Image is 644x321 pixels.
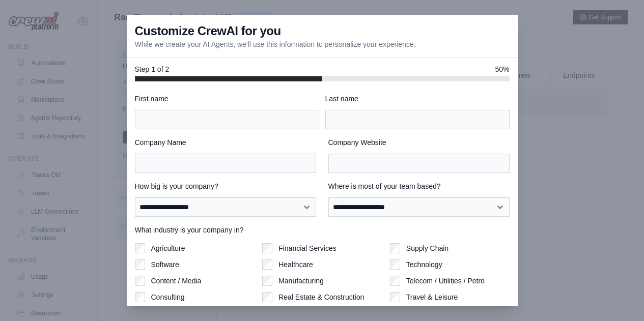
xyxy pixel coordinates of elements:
label: How big is your company? [135,181,316,191]
label: Agriculture [151,243,185,253]
label: Software [151,259,179,270]
label: Content / Media [151,276,202,286]
label: First name [135,94,319,104]
label: Where is most of your team based? [328,181,510,191]
span: Step 1 of 2 [135,64,170,74]
label: Manufacturing [278,276,324,286]
h3: Customize CrewAI for you [135,23,281,39]
span: 50% [495,64,509,74]
label: Consulting [151,292,185,302]
label: Supply Chain [406,243,449,253]
label: Last name [325,94,510,104]
label: Telecom / Utilities / Petro [406,276,485,286]
label: What industry is your company in? [135,225,510,235]
label: Healthcare [278,259,313,270]
label: Financial Services [278,243,337,253]
label: Travel & Leisure [406,292,458,302]
label: Real Estate & Construction [278,292,364,302]
label: Technology [406,259,442,270]
label: Company Website [328,137,510,148]
p: While we create your AI Agents, we'll use this information to personalize your experience. [135,39,416,49]
label: Company Name [135,137,316,148]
